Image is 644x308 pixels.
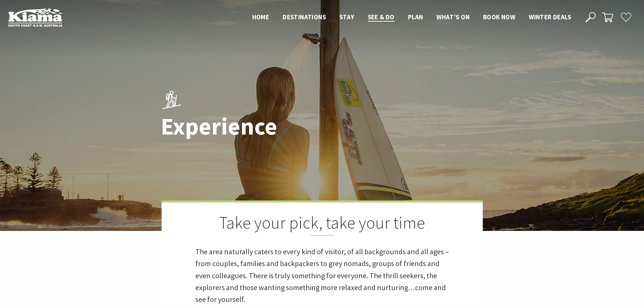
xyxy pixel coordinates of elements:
h1: Experience [161,113,352,139]
span: Stay [339,13,354,21]
h2: Take your pick, take your time [195,213,449,236]
span: Destinations [283,13,326,21]
nav: Main Menu [245,12,578,23]
span: What’s On [436,13,470,21]
img: Kiama Logo [8,8,62,27]
span: Plan [408,13,423,21]
span: Book now [483,13,515,21]
span: Home [252,13,269,21]
span: See & Do [368,13,395,21]
p: The area naturally caters to every kind of visitor, of all backgrounds and all ages – from couple... [195,246,449,305]
span: Winter Deals [529,13,571,21]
